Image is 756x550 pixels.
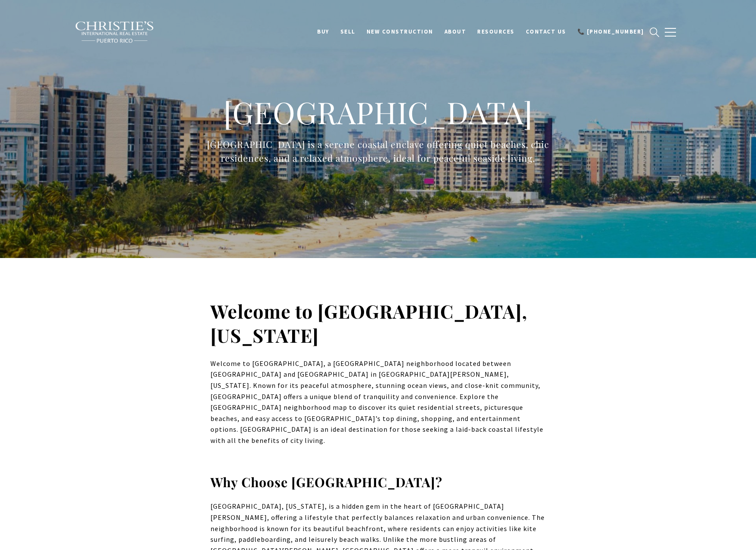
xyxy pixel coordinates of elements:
strong: Welcome to [GEOGRAPHIC_DATA], [US_STATE] [210,298,528,347]
a: BUY [312,24,335,40]
a: New Construction [361,24,439,40]
a: SELL [335,24,361,40]
img: Christie's International Real Estate black text logo [75,21,155,43]
h1: [GEOGRAPHIC_DATA] [193,93,563,131]
a: About [439,24,472,40]
a: Resources [472,24,520,40]
a: 📞 [PHONE_NUMBER] [572,24,650,40]
span: Contact Us [526,28,566,35]
span: 📞 [PHONE_NUMBER] [577,28,644,35]
p: Welcome to [GEOGRAPHIC_DATA], a [GEOGRAPHIC_DATA] neighborhood located between [GEOGRAPHIC_DATA] ... [210,358,546,446]
div: [GEOGRAPHIC_DATA] is a serene coastal enclave offering quiet beaches, chic residences, and a rela... [193,138,563,165]
span: New Construction [367,28,433,35]
strong: Why Choose [GEOGRAPHIC_DATA]? [210,473,442,491]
